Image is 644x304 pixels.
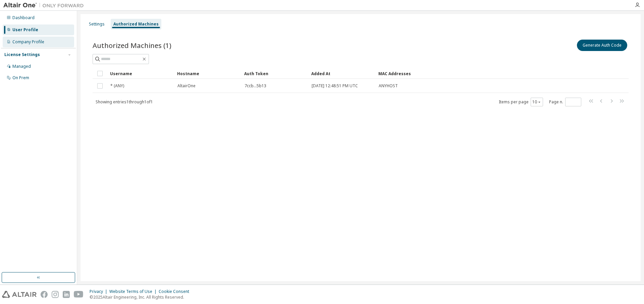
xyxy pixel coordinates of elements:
[110,68,172,79] div: Username
[110,83,124,89] span: * (ANY)
[89,21,105,27] div: Settings
[93,41,171,50] span: Authorized Machines (1)
[499,98,543,106] span: Items per page
[109,289,159,294] div: Website Terms of Use
[4,52,40,57] div: License Settings
[113,21,159,27] div: Authorized Machines
[12,75,29,81] div: On Prem
[12,15,35,20] div: Dashboard
[379,83,398,89] span: ANYHOST
[177,68,239,79] div: Hostname
[12,39,44,45] div: Company Profile
[52,291,59,298] img: instagram.svg
[312,83,358,89] span: [DATE] 12:48:51 PM UTC
[177,83,196,89] span: AltairOne
[12,27,38,33] div: User Profile
[3,2,87,9] img: Altair One
[311,68,373,79] div: Added At
[378,68,558,79] div: MAC Addresses
[74,291,84,298] img: youtube.svg
[549,98,581,106] span: Page n.
[532,99,541,105] button: 10
[90,289,109,294] div: Privacy
[244,68,306,79] div: Auth Token
[12,64,31,69] div: Managed
[577,40,627,51] button: Generate Auth Code
[159,289,193,294] div: Cookie Consent
[245,83,266,89] span: 7ccb...5b13
[63,291,70,298] img: linkedin.svg
[96,99,153,105] span: Showing entries 1 through 1 of 1
[2,291,37,298] img: altair_logo.svg
[90,294,193,300] p: © 2025 Altair Engineering, Inc. All Rights Reserved.
[41,291,48,298] img: facebook.svg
